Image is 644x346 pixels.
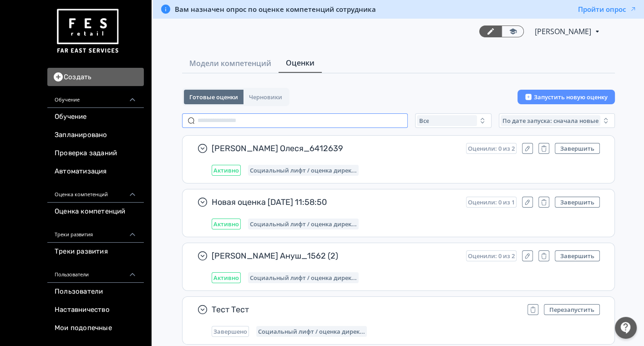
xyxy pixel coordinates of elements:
[213,274,239,281] span: Активно
[47,261,144,283] div: Пользователи
[189,93,238,101] span: Готовые оценки
[555,250,600,261] button: Завершить
[250,220,357,228] span: Социальный лифт / оценка директора магазина
[286,57,314,68] span: Оценки
[47,86,144,108] div: Обучение
[47,181,144,203] div: Оценка компетенций
[555,143,600,154] button: Завершить
[213,167,239,174] span: Активно
[250,274,357,281] span: Социальный лифт / оценка директора магазина
[189,58,271,69] span: Модели компетенций
[578,5,637,14] button: Пройти опрос
[212,304,520,315] span: Тест Тест
[175,5,376,14] span: Вам назначен опрос по оценке компетенций сотрудника
[468,198,515,206] span: Оценили: 0 из 1
[47,243,144,261] a: Треки развития
[258,328,365,335] span: Социальный лифт / оценка директора магазина
[47,108,144,126] a: Обучение
[468,145,515,152] span: Оценили: 0 из 2
[468,252,515,259] span: Оценили: 0 из 2
[517,90,615,104] button: Запустить новую оценку
[250,167,357,174] span: Социальный лифт / оценка директора магазина
[55,5,120,57] img: https://files.teachbase.ru/system/account/57463/logo/medium-936fc5084dd2c598f50a98b9cbe0469a.png
[212,250,459,261] span: [PERSON_NAME] Ануш_1562 (2)
[47,319,144,337] a: Мои подопечные
[502,25,524,37] a: Переключиться в режим ученика
[212,143,459,154] span: [PERSON_NAME] Олеся_6412639
[212,197,459,208] span: Новая оценка [DATE] 11:58:50
[419,117,429,124] span: Все
[499,113,615,128] button: По дате запуска: сначала новые
[555,197,600,208] button: Завершить
[47,163,144,181] a: Автоматизация
[502,117,598,124] span: По дате запуска: сначала новые
[47,144,144,163] a: Проверка заданий
[47,203,144,221] a: Оценка компетенций
[47,283,144,301] a: Пользователи
[243,90,288,104] button: Черновики
[535,26,593,37] span: Светлана Илюхина
[47,126,144,144] a: Запланировано
[213,220,239,228] span: Активно
[415,113,492,128] button: Все
[213,328,247,335] span: Завершено
[47,301,144,319] a: Наставничество
[544,304,600,315] button: Перезапустить
[47,68,144,86] button: Создать
[249,93,282,101] span: Черновики
[184,90,243,104] button: Готовые оценки
[47,221,144,243] div: Треки развития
